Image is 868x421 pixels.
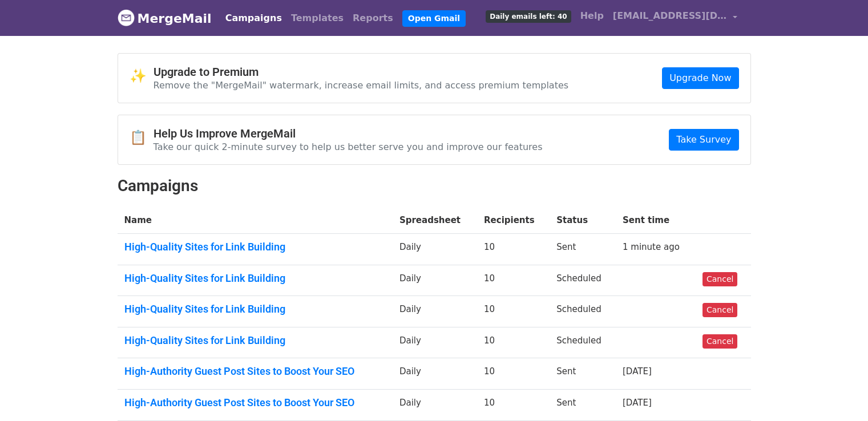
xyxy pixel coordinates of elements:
a: Help [576,5,608,27]
th: Name [118,207,393,234]
td: 10 [477,327,550,358]
a: Take Survey [669,129,738,151]
a: Open Gmail [402,10,466,27]
td: 10 [477,265,550,296]
a: High-Authority Guest Post Sites to Boost Your SEO [124,365,386,378]
a: [EMAIL_ADDRESS][DOMAIN_NAME] [608,5,742,31]
a: Cancel [703,303,737,317]
h4: Help Us Improve MergeMail [154,127,543,140]
p: Remove the "MergeMail" watermark, increase email limits, and access premium templates [154,79,569,91]
td: Daily [393,265,477,296]
td: Daily [393,234,477,265]
td: 10 [477,358,550,390]
th: Recipients [477,207,550,234]
td: Scheduled [550,296,616,327]
th: Sent time [616,207,696,234]
a: Reports [348,7,398,30]
td: 10 [477,390,550,421]
span: Daily emails left: 40 [486,10,571,23]
th: Spreadsheet [393,207,477,234]
td: Scheduled [550,265,616,296]
a: High-Quality Sites for Link Building [124,241,386,253]
a: MergeMail [118,6,212,30]
a: High-Quality Sites for Link Building [124,272,386,285]
td: Daily [393,390,477,421]
span: 📋 [130,129,154,146]
a: Cancel [703,272,737,286]
td: Daily [393,358,477,390]
a: [DATE] [623,398,652,408]
td: Sent [550,390,616,421]
th: Status [550,207,616,234]
a: High-Quality Sites for Link Building [124,303,386,315]
a: [DATE] [623,366,652,377]
td: 10 [477,296,550,327]
td: Sent [550,358,616,390]
p: Take our quick 2-minute survey to help us better serve you and improve our features [154,141,543,153]
a: Campaigns [221,7,286,30]
a: Templates [286,7,348,30]
span: ✨ [130,68,154,84]
a: Daily emails left: 40 [481,5,575,27]
a: Upgrade Now [662,67,738,89]
a: High-Quality Sites for Link Building [124,334,386,347]
td: Sent [550,234,616,265]
a: Cancel [703,334,737,349]
h4: Upgrade to Premium [154,65,569,79]
td: Scheduled [550,327,616,358]
td: Daily [393,327,477,358]
a: 1 minute ago [623,242,680,252]
td: Daily [393,296,477,327]
span: [EMAIL_ADDRESS][DOMAIN_NAME] [613,9,727,23]
img: MergeMail logo [118,9,135,26]
td: 10 [477,234,550,265]
h2: Campaigns [118,176,751,196]
a: High-Authority Guest Post Sites to Boost Your SEO [124,396,386,409]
